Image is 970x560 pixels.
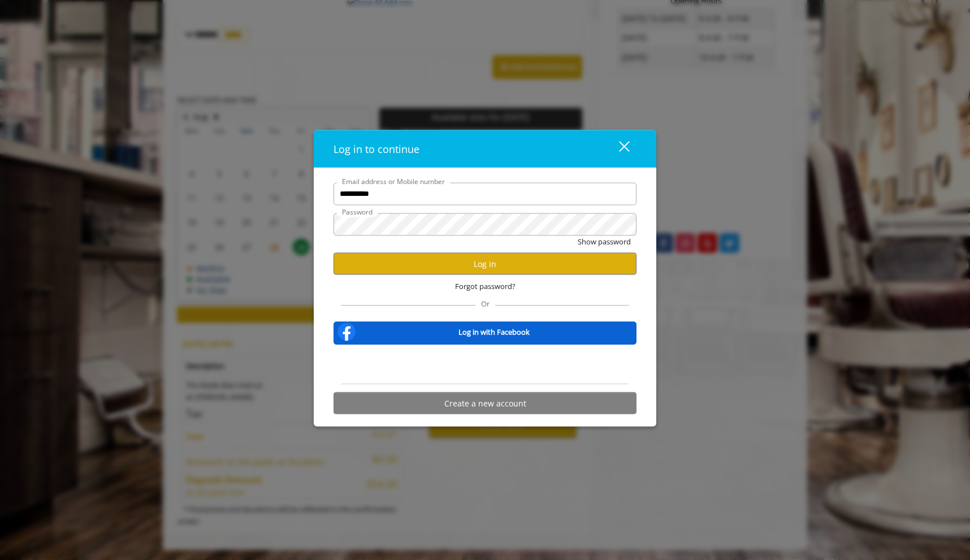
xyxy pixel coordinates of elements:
input: Password [334,213,636,235]
b: Log in with Facebook [458,326,530,338]
input: Email address or Mobile number [334,182,636,205]
label: Email address or Mobile number [336,176,451,186]
button: Log in [334,253,636,275]
img: facebook-logo [335,321,358,343]
label: Password [336,206,378,217]
button: Create a new account [334,392,636,414]
button: Show password [578,235,631,247]
span: Log in to continue [334,142,419,155]
div: close dialog [606,140,629,157]
span: Forgot password? [455,281,516,292]
iframe: Sign in with Google Button [423,352,547,377]
button: close dialog [598,137,636,160]
span: Or [475,299,495,309]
